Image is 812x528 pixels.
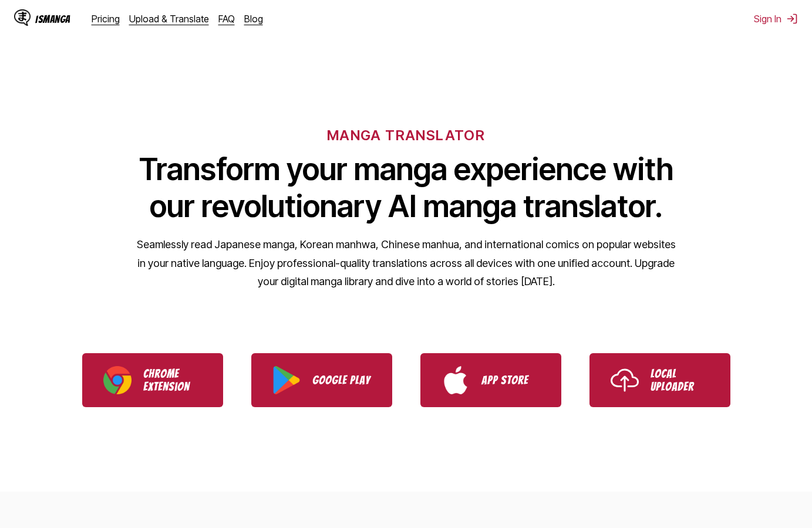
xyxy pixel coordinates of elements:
button: Sign In [754,13,798,25]
h6: MANGA TRANSLATOR [327,127,485,144]
p: App Store [481,374,540,387]
p: Local Uploader [651,367,709,393]
h1: Transform your manga experience with our revolutionary AI manga translator. [136,151,676,225]
img: Upload icon [611,366,639,394]
a: IsManga LogoIsManga [14,9,92,28]
p: Seamlessly read Japanese manga, Korean manhwa, Chinese manhua, and international comics on popula... [136,235,676,291]
img: App Store logo [442,366,470,394]
a: Use IsManga Local Uploader [589,353,730,407]
img: Chrome logo [103,366,132,394]
img: IsManga Logo [14,9,31,26]
p: Google Play [312,374,371,387]
a: Upload & Translate [129,13,209,25]
div: IsManga [35,13,70,25]
a: Download IsManga from App Store [420,353,561,407]
p: Chrome Extension [143,367,202,393]
a: Download IsManga from Google Play [251,353,392,407]
a: Pricing [92,13,120,25]
a: FAQ [218,13,235,25]
img: Google Play logo [272,366,301,394]
a: Download IsManga Chrome Extension [82,353,223,407]
a: Blog [244,13,263,25]
img: Sign out [786,13,798,25]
